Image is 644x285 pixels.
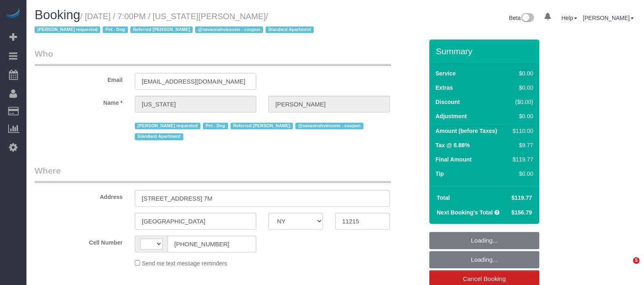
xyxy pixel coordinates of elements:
[167,236,256,252] input: Cell Number
[142,260,227,267] span: Send me text message reminders
[435,98,460,106] label: Discount
[5,8,21,20] img: Automaid Logo
[510,127,533,135] div: $110.00
[268,96,390,113] input: Last Name
[29,190,129,201] label: Address
[295,123,363,129] span: @savannahvinsonn - coupon
[135,73,256,90] input: Email
[135,133,183,140] span: Standard Apartment
[135,213,256,230] input: City
[583,15,634,21] a: [PERSON_NAME]
[35,48,391,66] legend: Who
[521,13,534,24] img: New interface
[103,27,127,33] span: Pet - Dog
[231,123,293,129] span: Referred [PERSON_NAME]
[29,73,129,84] label: Email
[130,27,193,33] span: Referred [PERSON_NAME]
[510,84,533,92] div: $0.00
[266,27,314,33] span: Standard Apartment
[35,27,100,33] span: [PERSON_NAME] requested
[561,15,577,21] a: Help
[616,257,636,277] iframe: Intercom live chat
[435,69,456,77] label: Service
[511,209,532,216] span: $156.79
[435,155,472,163] label: Final Amount
[510,112,533,120] div: $0.00
[510,141,533,149] div: $9.77
[135,123,200,129] span: [PERSON_NAME] requested
[135,96,256,113] input: First Name
[29,96,129,107] label: Name *
[511,194,532,201] span: $119.77
[437,209,493,216] strong: Next Booking's Total
[435,112,467,120] label: Adjustment
[435,170,444,178] label: Tip
[436,46,535,56] h3: Summary
[633,257,640,264] span: 5
[435,141,470,149] label: Tax @ 8.88%
[510,170,533,178] div: $0.00
[35,12,316,35] small: / [DATE] / 7:00PM / [US_STATE][PERSON_NAME]
[203,123,228,129] span: Pet - Dog
[510,69,533,77] div: $0.00
[435,84,453,92] label: Extras
[437,194,450,201] strong: Total
[35,8,80,22] span: Booking
[509,15,534,21] a: Beta
[335,213,390,230] input: Zip Code
[510,98,533,106] div: ($0.00)
[195,27,263,33] span: @savannahvinsonn - coupon
[29,236,129,247] label: Cell Number
[435,127,497,135] label: Amount (before Taxes)
[510,155,533,163] div: $119.77
[35,165,391,183] legend: Where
